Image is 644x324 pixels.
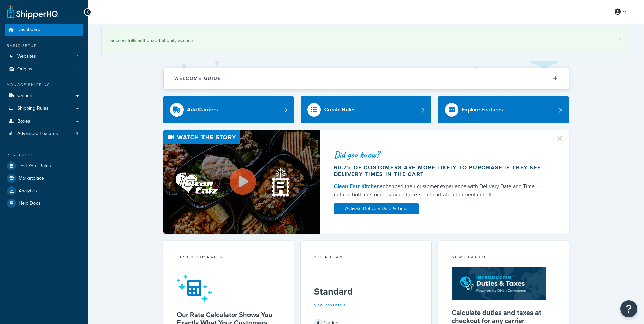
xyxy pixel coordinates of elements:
div: Create Rules [324,105,356,115]
h5: Standard [314,286,418,297]
a: Boxes [5,115,83,128]
a: × [619,36,622,41]
a: Explore Features [438,96,569,123]
div: Manage Shipping [5,82,83,88]
span: Marketplace [19,176,44,181]
div: Add Carriers [187,105,218,115]
li: Advanced Features [5,128,83,140]
div: New Feature [452,254,555,262]
div: Your Plan [314,254,418,262]
div: Resources [5,152,83,158]
button: Welcome Guide [164,68,569,89]
span: Shipping Rules [17,106,49,111]
a: Add Carriers [163,96,294,123]
div: Basic Setup [5,43,83,49]
a: Help Docs [5,197,83,209]
span: Boxes [17,119,30,124]
span: Analytics [19,188,37,194]
a: Origins2 [5,63,83,75]
a: View Plan Details [314,302,345,308]
span: Help Docs [19,201,41,206]
span: Test Your Rates [19,163,51,169]
li: Websites [5,50,83,63]
h2: Welcome Guide [174,76,221,81]
a: Activate Delivery Date & Time [334,203,419,214]
div: enhanced their customer experience with Delivery Date and Time — cutting both customer service ti... [334,182,548,199]
span: Advanced Features [17,131,58,137]
li: Origins [5,63,83,75]
a: Marketplace [5,172,83,184]
a: Analytics [5,185,83,197]
a: Carriers [5,90,83,102]
span: Websites [17,54,36,59]
div: Explore Features [462,105,503,115]
img: Video thumbnail [163,130,320,234]
span: Carriers [17,93,34,99]
div: Successfully authorized Shopify account [110,36,622,45]
a: Shipping Rules [5,102,83,115]
span: Origins [17,66,32,72]
div: Test your rates [177,254,281,262]
span: Dashboard [17,27,40,33]
div: 60.7% of customers are more likely to purchase if they see delivery times in the cart [334,164,548,178]
span: 2 [76,66,78,72]
a: Test Your Rates [5,160,83,172]
button: Open Resource Center [620,300,637,317]
a: Create Rules [301,96,431,123]
div: Did you know? [334,150,548,159]
a: Clean Eatz Kitchen [334,182,380,190]
a: Advanced Features3 [5,128,83,140]
a: Websites1 [5,50,83,63]
a: Dashboard [5,24,83,36]
span: 3 [76,131,78,137]
span: 1 [77,54,78,59]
